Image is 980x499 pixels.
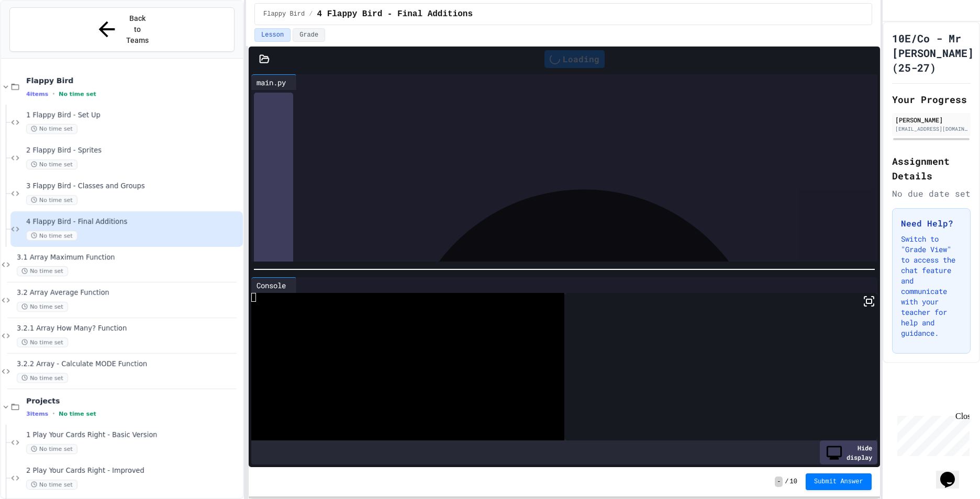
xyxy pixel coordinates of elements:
h2: Assignment Details [892,154,971,183]
span: / [309,10,313,18]
span: 3 Flappy Bird - Classes and Groups [26,182,241,191]
span: • [52,410,54,418]
div: [PERSON_NAME] [895,115,967,124]
span: No time set [17,337,68,347]
span: Flappy Bird [26,76,241,85]
div: Console [251,280,291,291]
iframe: chat widget [936,457,970,489]
span: 1 Flappy Bird - Set Up [26,111,241,120]
button: Lesson [254,28,291,42]
span: 2 Flappy Bird - Sprites [26,146,241,155]
div: main.py [251,77,291,88]
h3: Need Help? [901,217,962,230]
h1: 10E/Co - Mr [PERSON_NAME] (25-27) [892,31,974,75]
span: No time set [17,266,68,276]
span: No time set [26,444,77,454]
span: 4 Flappy Bird - Final Additions [317,8,473,20]
iframe: chat widget [893,412,970,456]
div: Console [251,277,297,293]
span: • [52,89,54,98]
button: Submit Answer [806,473,872,490]
span: 3.2.1 Array How Many? Function [17,324,241,333]
p: Switch to "Grade View" to access the chat feature and communicate with your teacher for help and ... [901,234,962,338]
span: / [785,478,788,486]
span: 4 Flappy Bird - Final Additions [26,218,241,226]
span: 2 Play Your Cards Right - Improved [26,467,241,475]
span: No time set [26,124,77,134]
h2: Your Progress [892,92,971,107]
span: 3.2.2 Array - Calculate MODE Function [17,360,241,369]
span: Flappy Bird [263,10,305,18]
span: Back to Teams [125,13,150,46]
div: Loading [544,50,605,68]
button: Back to Teams [9,7,235,52]
span: Submit Answer [814,478,863,486]
div: main.py [251,74,297,90]
div: [EMAIL_ADDRESS][DOMAIN_NAME] [895,125,967,133]
span: No time set [26,231,77,241]
div: Chat with us now!Close [4,4,72,66]
span: 4 items [26,90,48,97]
span: No time set [17,302,68,312]
div: No due date set [892,187,971,200]
button: Grade [293,28,325,42]
span: No time set [26,160,77,169]
div: Hide display [820,440,877,464]
span: No time set [59,90,96,97]
span: 3 items [26,411,48,417]
span: 1 Play Your Cards Right - Basic Version [26,431,241,440]
span: 3.2 Array Average Function [17,289,241,298]
span: No time set [17,373,68,383]
span: - [775,477,783,487]
span: 3.1 Array Maximum Function [17,253,241,262]
span: No time set [26,195,77,205]
span: No time set [59,411,96,417]
span: Projects [26,396,241,405]
span: 10 [790,478,797,486]
span: No time set [26,480,77,490]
